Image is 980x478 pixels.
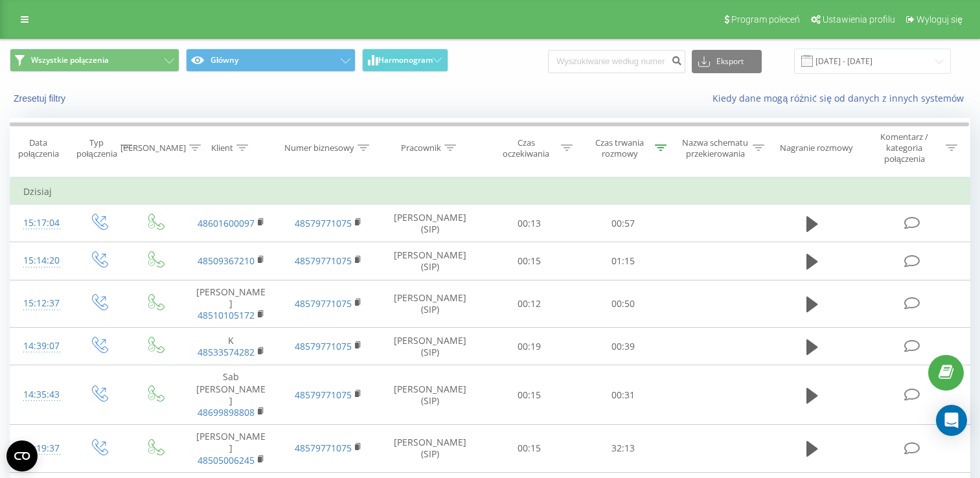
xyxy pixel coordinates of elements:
[362,49,448,72] button: Harmonogram
[483,328,576,365] td: 00:19
[917,14,963,25] span: Wyloguj się
[228,334,234,347] font: K
[23,339,60,352] font: 14:39:07
[196,370,266,406] font: Sab [PERSON_NAME]
[211,142,233,154] div: Klient
[483,365,576,425] td: 00:15
[681,137,749,159] div: Nazwa schematu przekierowania
[587,137,652,159] div: Czas trwania rozmowy
[483,425,576,473] td: 00:15
[576,280,670,328] td: 00:50
[378,328,483,365] td: [PERSON_NAME] (SIP)
[23,388,60,400] font: 14:35:43
[295,255,352,267] a: 48579771075
[378,280,483,328] td: [PERSON_NAME] (SIP)
[196,430,266,454] font: [PERSON_NAME]
[198,217,255,229] a: 48601600097
[378,242,483,280] td: [PERSON_NAME] (SIP)
[10,137,67,159] div: Data połączenia
[576,205,670,242] td: 00:57
[295,340,352,352] a: 48579771075
[10,93,72,104] button: Zresetuj filtry
[120,142,186,154] div: [PERSON_NAME]
[10,49,179,72] button: Wszystkie połączenia
[23,297,60,309] font: 15:12:37
[823,14,895,25] span: Ustawienia profilu
[295,297,352,310] a: 48579771075
[483,242,576,280] td: 00:15
[576,425,670,473] td: 32:13
[211,55,238,65] font: Główny
[198,454,255,466] a: 48505006245
[483,280,576,328] td: 00:12
[23,254,60,266] font: 15:14:20
[731,14,800,25] span: Program poleceń
[198,406,255,418] a: 48699898808
[716,57,744,66] font: Eksport
[712,92,970,104] a: Kiedy dane mogą różnić się od danych z innych systemów
[692,50,762,73] button: Eksport
[576,328,670,365] td: 00:39
[10,179,970,205] td: Dzisiaj
[196,286,266,310] font: [PERSON_NAME]
[295,442,352,454] a: 48579771075
[23,216,60,229] font: 15:17:04
[295,389,352,401] a: 48579771075
[76,137,117,159] div: Typ połączenia
[548,50,685,73] input: Wyszukiwanie według numeru
[867,131,942,165] div: Komentarz / kategoria połączenia
[378,205,483,242] td: [PERSON_NAME] (SIP)
[198,255,255,267] a: 48509367210
[284,142,354,154] div: Numer biznesowy
[23,442,60,454] font: 13:19:37
[295,217,352,229] a: 48579771075
[378,56,433,65] span: Harmonogram
[936,405,967,436] div: Otwórz komunikator Intercom Messenger
[31,55,109,65] span: Wszystkie połączenia
[378,425,483,473] td: [PERSON_NAME] (SIP)
[198,346,255,358] a: 48533574282
[576,242,670,280] td: 01:15
[780,142,853,154] div: Nagranie rozmowy
[401,142,441,154] div: Pracownik
[378,365,483,425] td: [PERSON_NAME] (SIP)
[186,49,356,72] button: Główny
[198,309,255,321] a: 48510105172
[483,205,576,242] td: 00:13
[494,137,558,159] div: Czas oczekiwania
[6,440,38,472] button: Otwórz widżet CMP
[576,365,670,425] td: 00:31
